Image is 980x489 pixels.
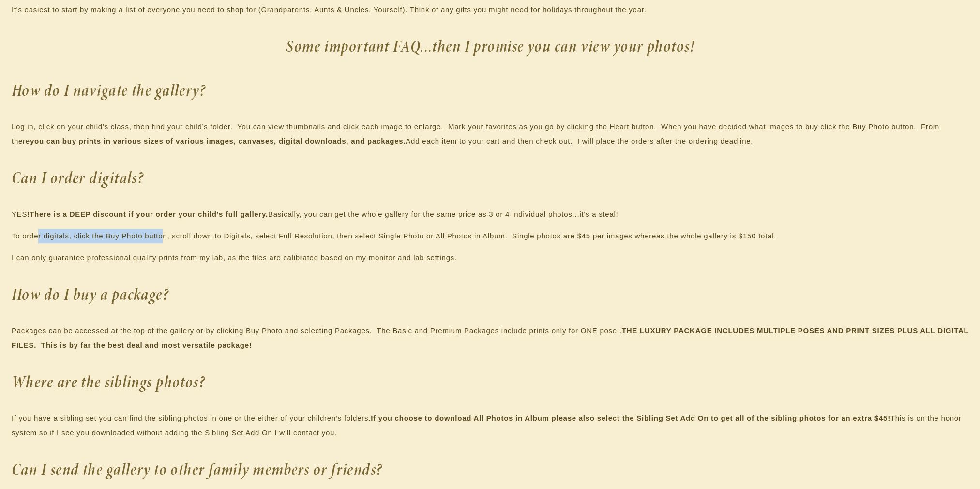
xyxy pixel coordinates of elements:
[12,229,968,243] p: To order digitals, click the Buy Photo button, scroll down to Digitals, select Full Resolution, t...
[12,119,968,148] p: Log in, click on your child’s class, then find your child’s folder. You can view thumbnails and c...
[12,2,968,17] p: It's easiest to start by making a list of everyone you need to shop for (Grandparents, Aunts & Un...
[12,455,968,484] h2: Can I send the gallery to other family members or friends?
[30,137,406,145] strong: you can buy prints in various sizes of various images, canvases, digital downloads, and packages.
[371,414,890,422] strong: If you choose to download All Photos in Album please also select the Sibling Set Add On to get al...
[12,31,968,61] h2: Some important FAQ...then I promise you can view your photos!
[12,207,968,222] p: YES! Basically, you can get the whole gallery for the same price as 3 or 4 individual photos...it...
[12,75,968,105] h2: How do I navigate the gallery?
[30,210,268,218] strong: There is a DEEP discount if your order your child's full gallery.
[12,280,968,309] h2: How do I buy a package?
[12,324,968,353] p: Packages can be accessed at the top of the gallery or by clicking Buy Photo and selecting Package...
[12,163,968,193] h2: Can I order digitals?
[12,251,968,265] p: I can only guarantee professional quality prints from my lab, as the files are calibrated based o...
[12,367,968,397] h2: Where are the siblings photos?
[12,411,968,440] p: If you have a sibling set you can find the sibling photos in one or the either of your children’s...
